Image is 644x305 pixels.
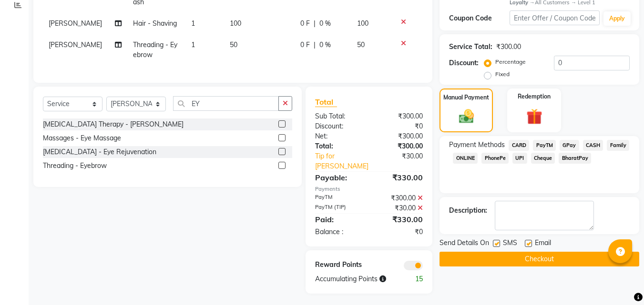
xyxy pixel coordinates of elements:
[454,108,479,125] img: _cash.svg
[230,19,241,28] span: 100
[369,203,430,213] div: ₹30.00
[230,40,237,49] span: 50
[560,140,579,151] span: GPay
[133,19,177,28] span: Hair - Shaving
[191,40,195,49] span: 1
[509,140,529,151] span: CARD
[173,96,279,111] input: Search or Scan
[369,141,430,151] div: ₹300.00
[583,140,603,151] span: CASH
[300,40,310,50] span: 0 F
[369,121,430,131] div: ₹0
[521,107,547,126] img: _gift.svg
[43,147,156,157] div: [MEDICAL_DATA] - Eye Rejuvenation
[357,19,368,28] span: 100
[43,119,184,129] div: [MEDICAL_DATA] Therapy - [PERSON_NAME]
[369,227,430,237] div: ₹0
[449,42,492,52] div: Service Total:
[308,193,369,203] div: PayTM
[357,40,365,49] span: 50
[512,153,527,164] span: UPI
[533,140,556,151] span: PayTM
[369,131,430,141] div: ₹300.00
[314,19,316,29] span: |
[308,121,369,131] div: Discount:
[449,13,509,23] div: Coupon Code
[308,274,399,284] div: Accumulating Points
[399,274,430,284] div: 15
[369,111,430,121] div: ₹300.00
[495,58,526,66] label: Percentage
[319,40,331,50] span: 0 %
[443,93,489,102] label: Manual Payment
[495,70,510,79] label: Fixed
[453,153,478,164] span: ONLINE
[503,238,517,250] span: SMS
[369,214,430,225] div: ₹330.00
[510,10,600,25] input: Enter Offer / Coupon Code
[315,185,423,193] div: Payments
[308,227,369,237] div: Balance :
[308,214,369,225] div: Paid:
[531,153,555,164] span: Cheque
[607,140,629,151] span: Family
[308,111,369,121] div: Sub Total:
[440,252,639,266] button: Checkout
[559,153,591,164] span: BharatPay
[440,238,489,250] span: Send Details On
[300,19,310,29] span: 0 F
[449,58,479,68] div: Discount:
[308,151,379,171] a: Tip for [PERSON_NAME]
[603,11,631,26] button: Apply
[308,141,369,151] div: Total:
[308,172,369,183] div: Payable:
[43,133,121,143] div: Massages - Eye Massage
[481,153,509,164] span: PhonePe
[449,140,505,150] span: Payment Methods
[191,19,195,28] span: 1
[43,161,107,171] div: Threading - Eyebrow
[369,172,430,183] div: ₹330.00
[308,203,369,213] div: PayTM (TIP)
[369,193,430,203] div: ₹300.00
[308,131,369,141] div: Net:
[319,19,331,29] span: 0 %
[518,92,551,101] label: Redemption
[449,206,487,216] div: Description:
[535,238,551,250] span: Email
[308,260,369,270] div: Reward Points
[133,40,177,59] span: Threading - Eyebrow
[49,19,102,28] span: [PERSON_NAME]
[315,97,337,107] span: Total
[49,40,102,49] span: [PERSON_NAME]
[379,151,430,171] div: ₹30.00
[496,42,521,52] div: ₹300.00
[314,40,316,50] span: |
